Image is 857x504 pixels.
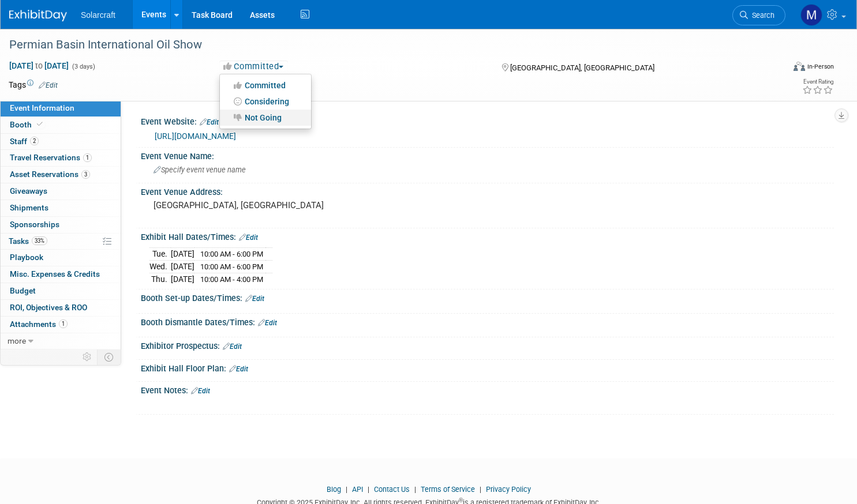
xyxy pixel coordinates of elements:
[141,148,834,162] div: Event Venue Name:
[10,269,100,279] span: Misc. Expenses & Credits
[171,248,194,261] td: [DATE]
[794,62,805,71] img: Format-Inperson.png
[1,200,121,216] a: Shipments
[477,485,484,494] span: |
[171,273,194,285] td: [DATE]
[802,79,833,85] div: Event Rating
[200,275,263,284] span: 10:00 AM - 4:00 PM
[239,234,258,242] a: Edit
[220,93,311,110] a: Considering
[1,217,121,233] a: Sponsorships
[10,137,39,146] span: Staff
[155,131,236,141] a: [URL][DOMAIN_NAME]
[365,485,372,494] span: |
[98,349,121,364] td: Toggle Event Tabs
[154,200,417,210] pre: [GEOGRAPHIC_DATA], [GEOGRAPHIC_DATA]
[141,183,834,198] div: Event Venue Address:
[1,234,121,250] a: Tasks33%
[37,121,43,127] i: Booth reservation complete
[200,250,263,258] span: 10:00 AM - 6:00 PM
[343,485,350,494] span: |
[32,236,47,245] span: 33%
[9,10,67,21] img: ExhibitDay
[1,283,121,299] a: Budget
[1,300,121,316] a: ROI, Objectives & ROO
[33,61,44,70] span: to
[10,186,47,195] span: Giveaways
[10,170,90,179] span: Asset Reservations
[9,79,58,91] td: Tags
[149,248,171,261] td: Tue.
[141,289,834,304] div: Booth Set-up Dates/Times:
[5,35,764,55] div: Permian Basin International Oil Show
[220,110,311,126] a: Not Going
[59,319,68,328] span: 1
[510,63,654,72] span: [GEOGRAPHIC_DATA], [GEOGRAPHIC_DATA]
[81,170,90,179] span: 3
[141,113,834,128] div: Event Website:
[1,150,121,166] a: Travel Reservations1
[711,60,834,77] div: Event Format
[459,497,463,503] sup: ®
[374,485,410,494] a: Contact Us
[149,261,171,273] td: Wed.
[9,236,47,246] span: Tasks
[1,117,121,133] a: Booth
[1,134,121,150] a: Staff2
[10,203,48,212] span: Shipments
[141,228,834,243] div: Exhibit Hall Dates/Times:
[200,262,263,271] span: 10:00 AM - 6:00 PM
[83,153,92,162] span: 1
[9,61,69,71] span: [DATE] [DATE]
[258,319,277,327] a: Edit
[30,137,39,145] span: 2
[245,295,264,303] a: Edit
[149,273,171,285] td: Thu.
[141,337,834,352] div: Exhibitor Prospectus:
[10,286,36,295] span: Budget
[39,81,58,89] a: Edit
[1,250,121,266] a: Playbook
[1,183,121,200] a: Giveaways
[1,266,121,283] a: Misc. Expenses & Credits
[191,387,210,395] a: Edit
[1,100,121,116] a: Event Information
[10,103,74,112] span: Event Information
[220,77,311,93] a: Committed
[486,485,531,494] a: Privacy Policy
[421,485,475,494] a: Terms of Service
[77,349,98,364] td: Personalize Event Tab Strip
[8,336,26,345] span: more
[1,167,121,183] a: Asset Reservations3
[154,166,246,174] span: Specify event venue name
[71,63,95,70] span: (3 days)
[81,10,115,20] span: Solarcraft
[141,382,834,397] div: Event Notes:
[141,314,834,329] div: Booth Dismantle Dates/Times:
[10,253,43,262] span: Playbook
[10,220,59,229] span: Sponsorships
[223,343,242,351] a: Edit
[327,485,341,494] a: Blog
[10,319,68,329] span: Attachments
[800,4,822,26] img: Madison Fichtner
[10,153,92,162] span: Travel Reservations
[229,365,248,373] a: Edit
[219,61,288,73] button: Committed
[141,360,834,375] div: Exhibit Hall Floor Plan:
[1,333,121,349] a: more
[352,485,363,494] a: API
[171,261,194,273] td: [DATE]
[748,11,774,20] span: Search
[10,303,87,312] span: ROI, Objectives & ROO
[732,5,785,25] a: Search
[411,485,419,494] span: |
[200,118,219,126] a: Edit
[807,62,834,71] div: In-Person
[10,120,45,129] span: Booth
[1,317,121,333] a: Attachments1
